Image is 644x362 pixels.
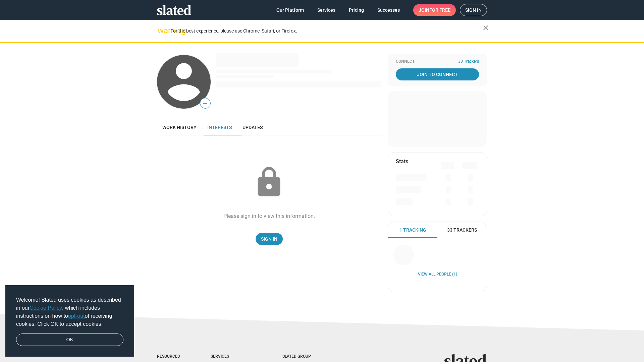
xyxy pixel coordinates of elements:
span: 1 Tracking [399,227,426,233]
span: Pricing [349,4,364,16]
div: Resources [157,354,184,359]
span: Sign in [465,4,482,16]
a: Successes [372,4,405,16]
a: Updates [237,119,268,135]
a: Services [312,4,341,16]
span: Work history [162,125,197,130]
div: Connect [396,59,479,64]
span: for free [429,4,450,16]
div: cookieconsent [5,285,134,357]
span: 33 Trackers [447,227,477,233]
span: Join To Connect [397,68,478,80]
a: View all People (1) [418,272,457,277]
a: Work history [157,119,202,135]
div: Services [211,354,256,359]
span: 33 Trackers [458,59,479,64]
a: Sign in [460,4,487,16]
mat-icon: lock [252,166,286,199]
a: Joinfor free [413,4,456,16]
a: dismiss cookie message [16,334,123,346]
a: Cookie Policy [30,305,62,311]
span: Interests [207,125,232,130]
span: Updates [243,125,263,130]
a: Interests [202,119,237,135]
a: Our Platform [271,4,309,16]
a: Pricing [343,4,369,16]
span: Services [317,4,335,16]
span: Sign In [261,233,277,245]
span: — [200,99,210,108]
a: Sign In [256,233,283,245]
a: Join To Connect [396,68,479,80]
div: Slated Group [282,354,328,359]
a: opt-out [68,313,85,319]
div: Please sign in to view this information. [223,213,315,220]
span: Our Platform [276,4,304,16]
span: Successes [377,4,400,16]
mat-icon: warning [158,26,166,35]
span: Join [419,4,450,16]
mat-card-title: Stats [396,158,408,165]
div: For the best experience, please use Chrome, Safari, or Firefox. [170,26,483,36]
mat-icon: close [482,24,490,32]
span: Welcome! Slated uses cookies as described in our , which includes instructions on how to of recei... [16,296,123,328]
